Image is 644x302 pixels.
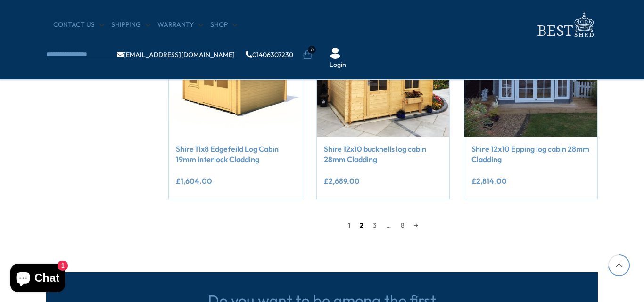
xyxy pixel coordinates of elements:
a: Login [330,60,346,70]
a: 3 [368,218,381,232]
ins: £1,604.00 [176,177,212,185]
a: Shire 11x8 Edgefeild Log Cabin 19mm interlock Cladding [176,144,295,165]
inbox-online-store-chat: Shopify online store chat [8,264,68,294]
a: → [409,218,423,232]
a: Shire 12x10 Epping log cabin 28mm Cladding [471,144,590,165]
a: 01406307230 [246,51,293,58]
img: User Icon [330,48,341,59]
ins: £2,814.00 [471,177,507,185]
ins: £2,689.00 [324,177,360,185]
a: 2 [355,218,368,232]
a: 8 [396,218,409,232]
span: 0 [308,46,316,54]
a: Warranty [157,20,203,30]
span: … [381,218,396,232]
a: [EMAIL_ADDRESS][DOMAIN_NAME] [117,51,235,58]
img: logo [532,9,598,40]
a: Shipping [111,20,150,30]
a: Shire 12x10 bucknells log cabin 28mm Cladding [324,144,443,165]
a: CONTACT US [53,20,104,30]
span: 1 [343,218,355,232]
a: 0 [303,50,312,60]
a: Shop [210,20,237,30]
